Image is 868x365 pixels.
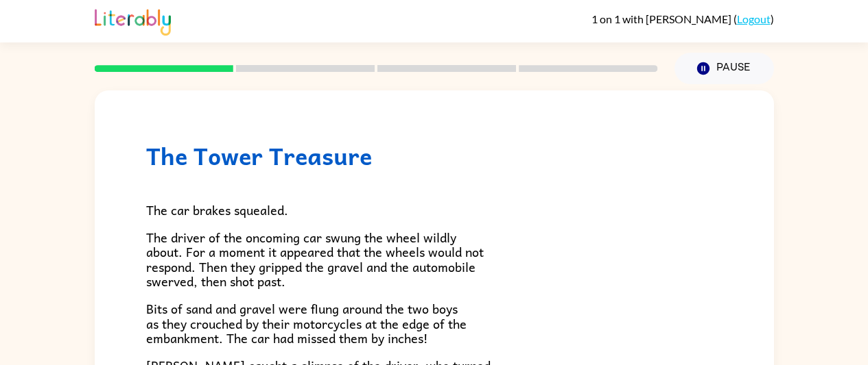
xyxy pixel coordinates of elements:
button: Pause [675,53,774,84]
div: ( ) [591,12,774,25]
span: 1 on 1 with [PERSON_NAME] [591,12,734,25]
h1: The Tower Treasure [146,142,723,170]
span: The car brakes squealed. [146,200,288,220]
a: Logout [737,12,771,25]
img: Literably [95,5,171,36]
span: The driver of the oncoming car swung the wheel wildly about. For a moment it appeared that the wh... [146,227,484,292]
span: Bits of sand and gravel were flung around the two boys as they crouched by their motorcycles at t... [146,299,467,348]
